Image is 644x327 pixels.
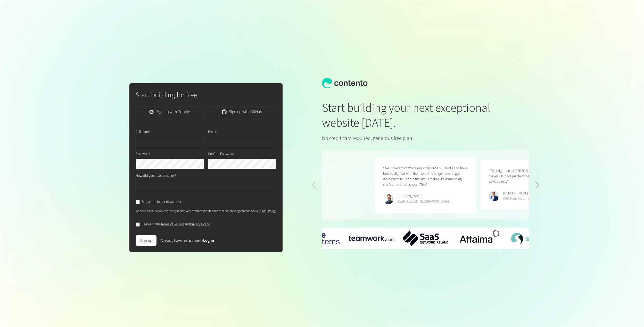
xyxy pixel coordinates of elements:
div: 2 / 6 [403,230,448,246]
div: 1 / 6 [349,236,394,241]
div: Next slide [535,181,540,189]
h1: Start building your next exceptional website [DATE]. [322,101,495,130]
p: “We moved from Wordpress to [PERSON_NAME] and have been delighted with the move. I no longer have... [383,166,468,187]
label: Confirm Password [208,151,234,157]
div: Previous slide [312,181,316,189]
img: Attaima-Logo.png [457,228,502,249]
a: Log in [203,238,214,243]
div: Already have an account? [161,237,214,244]
div: [PERSON_NAME] [398,194,449,199]
div: 3 / 6 [457,228,502,249]
label: How did you hear about us? [136,173,176,179]
a: Privacy Policy [190,222,210,227]
label: Password [136,151,150,157]
figure: 5 / 5 [481,160,582,210]
img: SaaS-Network-Ireland-logo.png [403,230,448,246]
a: Sign up with Google [136,107,204,117]
p: We send out our newsletter every month with product updates and other interesting content. See our . [136,209,276,213]
h2: Start building for free [136,90,276,100]
a: Terms of Service [161,222,184,227]
label: I agree to the and [142,222,210,227]
label: Email [208,129,216,135]
figure: 4 / 5 [375,157,476,213]
label: Subscribe to our newsletter [142,199,181,205]
div: CEO Kore Systems [503,196,530,202]
img: Ryan Crowley [489,191,499,201]
div: SaaS Network [GEOGRAPHIC_DATA] [398,199,449,204]
button: Sign up [136,235,156,246]
div: 4 / 6 [511,233,556,244]
a: Sign up with GitHub [208,107,276,117]
img: teamwork-logo.png [349,236,394,241]
p: “The migration to [PERSON_NAME] was seamless - the results have justified the decision to replatf... [489,168,574,185]
div: [PERSON_NAME] [503,191,530,196]
p: No credit card required, generous free plan. [322,134,495,142]
img: Phillip Maucher [383,194,393,204]
label: Full name [136,129,150,135]
a: GDPR Policy [260,209,276,213]
img: SkillsVista-Logo.png [511,233,556,244]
